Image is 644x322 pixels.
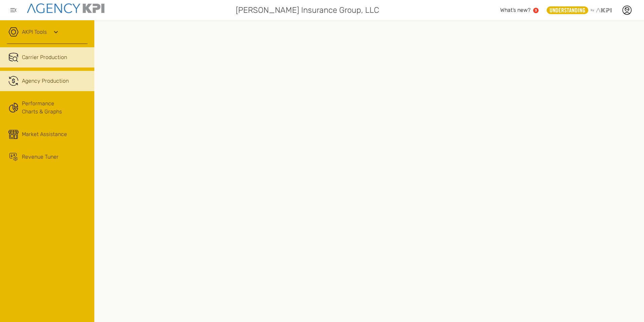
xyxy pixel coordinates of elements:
[535,8,537,12] text: 3
[22,153,59,161] div: Revenue Tuner
[27,3,104,13] img: agencykpi-logo-550x69-2d9e3fa8.png
[533,8,539,13] a: 3
[22,77,69,85] span: Agency Production
[22,28,47,36] a: AKPI Tools
[22,53,67,61] span: Carrier Production
[500,7,530,13] span: What’s new?
[236,4,379,16] span: [PERSON_NAME] Insurance Group, LLC
[22,130,67,138] div: Market Assistance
